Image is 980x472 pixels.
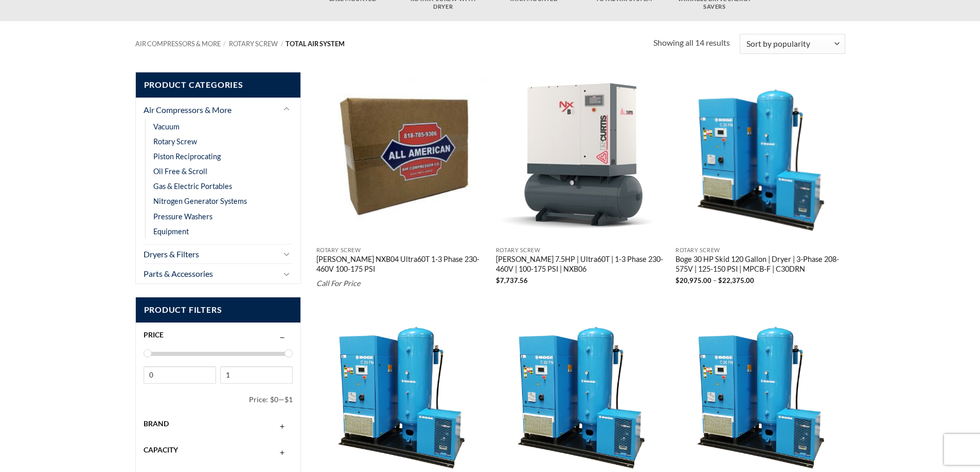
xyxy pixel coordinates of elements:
[675,72,845,241] img: Boge 30 HP Skid 120 Gallon | Dryer | 3-Phase 208-575V | 125-150 PSI | MPCB-F | C30DRN
[316,279,361,288] em: Call For Price
[675,276,680,285] span: $
[280,103,293,116] button: Toggle
[153,119,180,134] a: Vacuum
[316,72,486,241] img: Placeholder
[675,255,845,275] a: Boge 30 HP Skid 120 Gallon | Dryer | 3-Phase 208-575V | 125-150 PSI | MPCB-F | C30DRN
[223,40,226,48] span: /
[153,134,197,149] a: Rotary Screw
[153,179,232,194] a: Gas & Electric Portables
[675,247,845,254] p: Rotary Screw
[284,395,293,404] span: $1
[496,255,666,275] a: [PERSON_NAME] 7.5HP | Ultra60T | 1-3 Phase 230-460V | 100-175 PSI | NXB06
[653,36,730,49] p: Showing all 14 results
[136,297,301,323] span: Product Filters
[144,419,169,428] span: Brand
[740,34,845,54] select: Shop order
[144,366,216,384] input: Min price
[220,366,293,384] input: Max price
[144,100,278,120] a: Air Compressors & More
[270,395,278,404] span: $0
[229,40,278,48] a: Rotary Screw
[249,391,270,408] span: Price:
[144,330,164,339] span: Price
[675,276,711,285] bdi: 20,975.00
[153,209,212,224] a: Pressure Washers
[153,194,247,209] a: Nitrogen Generator Systems
[280,248,293,260] button: Toggle
[713,276,717,285] span: –
[496,247,666,254] p: Rotary Screw
[718,276,722,285] span: $
[316,255,486,275] a: [PERSON_NAME] NXB04 Ultra60T 1-3 Phase 230-460V 100-175 PSI
[135,40,654,48] nav: Breadcrumb
[496,276,500,285] span: $
[281,40,283,48] span: /
[144,264,278,284] a: Parts & Accessories
[144,445,178,454] span: Capacity
[153,164,207,179] a: Oil Free & Scroll
[135,40,221,48] a: Air Compressors & More
[496,276,528,285] bdi: 7,737.56
[496,72,666,241] img: Curtis NXB06 Ultra60T 1-3 Phase 230-460V 100-175 PSI
[136,72,301,98] span: Product Categories
[316,247,486,254] p: Rotary Screw
[144,244,278,264] a: Dryers & Filters
[278,395,284,404] span: —
[718,276,754,285] bdi: 22,375.00
[153,224,189,239] a: Equipment
[280,268,293,280] button: Toggle
[153,149,221,164] a: Piston Reciprocating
